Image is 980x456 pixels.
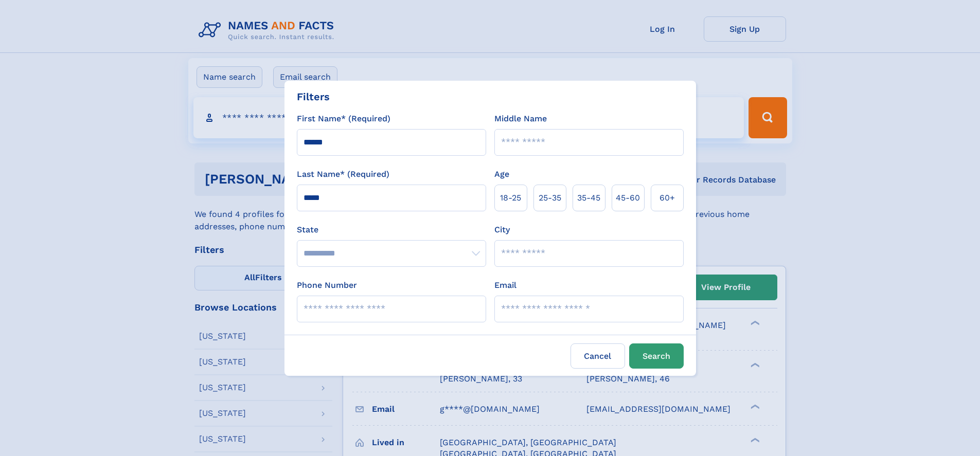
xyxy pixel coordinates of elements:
span: 45‑60 [616,192,640,204]
label: Age [494,168,509,180]
label: Phone Number [297,279,357,291]
label: City [494,224,510,236]
label: Last Name* (Required) [297,168,389,180]
div: Filters [297,89,330,104]
button: Search [629,343,684,369]
span: 18‑25 [500,192,521,204]
label: Cancel [571,343,625,369]
span: 25‑35 [539,192,561,204]
label: State [297,224,486,236]
label: First Name* (Required) [297,113,390,125]
span: 35‑45 [577,192,600,204]
label: Email [494,279,516,291]
span: 60+ [660,192,675,204]
label: Middle Name [494,113,547,125]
